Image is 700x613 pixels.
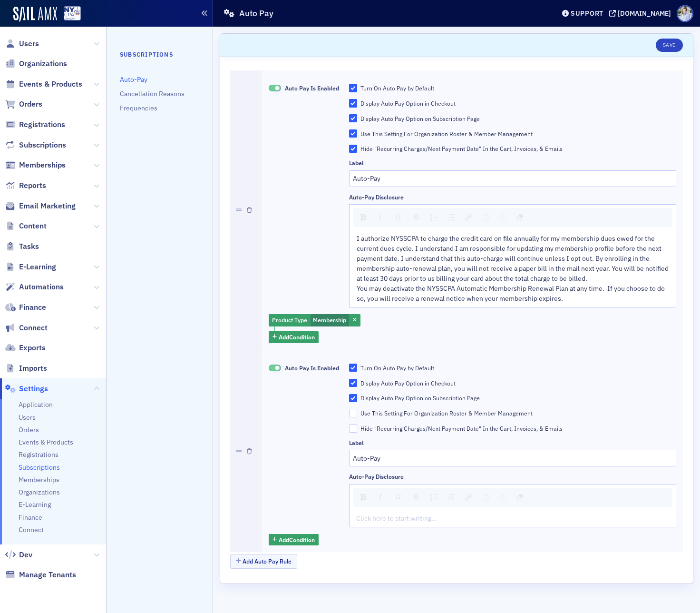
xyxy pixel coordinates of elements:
div: Display Auto Pay Option on Subscription Page [360,115,480,123]
div: Membership [269,314,360,326]
a: Users [19,413,36,422]
div: Italic [373,211,388,224]
div: Unordered [427,211,441,224]
button: Add Auto Pay Rule [230,554,297,569]
a: Exports [5,343,46,353]
div: Ordered [445,211,458,224]
span: Connect [19,525,44,534]
span: Auto Pay Is Enabled [269,85,281,92]
span: Subscriptions [19,140,66,150]
a: Orders [5,99,42,109]
a: Settings [5,384,48,394]
span: Registrations [19,119,65,130]
div: Link [462,211,476,224]
div: Support [571,9,603,18]
a: Auto-Pay [120,75,147,84]
div: Strikethrough [409,211,423,224]
a: Finance [5,302,46,313]
h4: Subscriptions [120,50,199,59]
button: AddCondition [269,534,319,546]
img: SailAMX [64,6,81,21]
a: Memberships [19,475,59,484]
div: Redo [496,491,509,504]
span: Memberships [19,160,66,170]
span: E-Learning [19,262,56,272]
a: Connect [5,323,48,333]
div: Turn On Auto Pay by Default [360,84,434,92]
div: Use This Setting For Organization Roster & Member Management [360,409,533,417]
span: Auto Pay Is Enabled [285,364,339,372]
button: Save [656,39,683,52]
input: Use This Setting For Organization Roster & Member Management [349,409,358,417]
input: Turn On Auto Pay by Default [349,364,358,372]
div: rdw-wrapper [349,204,676,307]
div: Label [349,159,364,167]
div: Redo [496,211,509,224]
div: Underline [391,491,406,504]
div: [DOMAIN_NAME] [618,9,671,18]
a: Finance [19,513,42,522]
a: Organizations [19,488,60,497]
div: Unordered [427,491,441,504]
input: Hide "Recurring Charges/Next Payment Date" In the Cart, Invoices, & Emails [349,145,358,153]
div: rdw-toolbar [353,488,672,507]
div: Undo [479,491,493,504]
a: Events & Products [19,438,73,447]
span: I authorize NYSSCPA to charge the credit card on file annually for my membership dues owed for th... [357,234,670,283]
div: rdw-toolbar [353,208,672,227]
div: rdw-editor [357,234,669,304]
div: Strikethrough [409,491,423,504]
a: Frequencies [120,104,157,112]
div: Bold [357,491,369,504]
a: Orders [19,425,39,435]
div: rdw-history-control [477,211,511,224]
div: Display Auto Pay Option in Checkout [360,99,456,108]
span: Events & Products [19,79,82,89]
span: Finance [19,302,46,313]
a: Organizations [5,59,67,69]
input: Hide "Recurring Charges/Next Payment Date" In the Cart, Invoices, & Emails [349,424,358,433]
span: Membership [313,316,346,324]
div: Undo [479,211,493,224]
div: rdw-wrapper [349,484,676,527]
a: Registrations [5,119,65,130]
div: Ordered [445,491,458,504]
span: Reports [19,180,46,191]
a: Memberships [5,160,66,170]
div: Use This Setting For Organization Roster & Member Management [360,130,533,138]
button: AddCondition [269,331,319,343]
a: Application [19,400,53,409]
span: Auto Pay Is Enabled [269,365,281,372]
span: Profile [677,5,693,22]
a: Imports [5,363,47,374]
a: Email Marketing [5,201,76,211]
div: Auto-Pay Disclosure [349,473,404,480]
a: E-Learning [19,500,51,509]
h1: Auto Pay [239,8,273,19]
div: Display Auto Pay Option on Subscription Page [360,394,480,402]
span: Users [19,39,39,49]
a: Registrations [19,450,58,459]
div: Remove [513,211,527,224]
a: Reports [5,180,46,191]
a: Content [5,221,47,231]
div: Display Auto Pay Option in Checkout [360,379,456,387]
div: Turn On Auto Pay by Default [360,364,434,372]
span: Orders [19,99,42,109]
span: Add Condition [279,535,315,544]
div: rdw-list-control [425,491,460,504]
span: Automations [19,282,64,292]
div: Auto-Pay Disclosure [349,194,404,201]
div: rdw-list-control [425,211,460,224]
span: Dev [19,550,32,560]
input: Display Auto Pay Option on Subscription Page [349,114,358,123]
a: SailAMX [13,7,57,22]
span: Imports [19,363,47,374]
span: Product Type [272,316,307,324]
div: Italic [373,491,388,504]
a: Tasks [5,241,39,252]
